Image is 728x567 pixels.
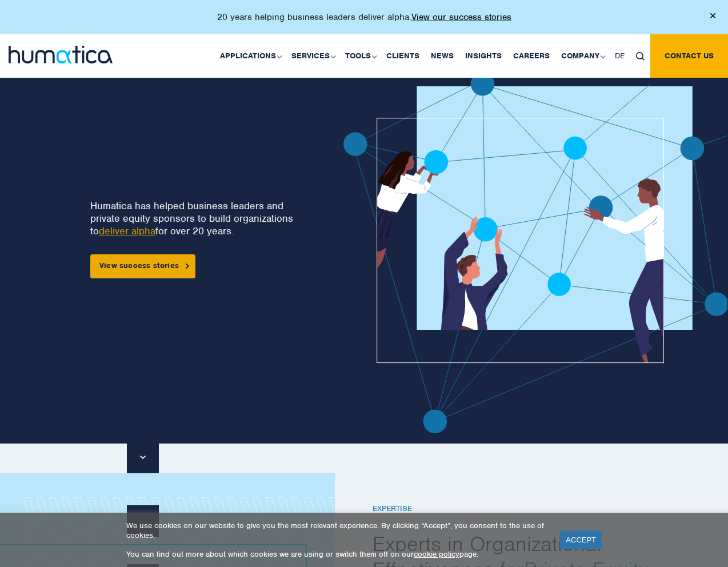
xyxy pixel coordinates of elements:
a: Applications [214,34,286,78]
img: downarrow [140,456,145,459]
p: Humatica has helped business leaders and private equity sponsors to build organizations to for ov... [90,199,302,237]
img: arrowicon [186,263,189,269]
a: deliver alpha [99,225,155,237]
a: ACCEPT [560,530,602,549]
a: Contact us [650,34,728,78]
a: Careers [507,34,555,78]
a: View success stories [90,254,195,278]
a: cookie policy [414,549,459,559]
a: Services [286,34,339,78]
a: Tools [339,34,381,78]
a: View our success stories [411,11,511,23]
img: logo [9,46,113,63]
p: 20 years helping business leaders deliver alpha. [217,11,511,23]
p: We use cookies on our website to give you the most relevant experience. By clicking “Accept”, you... [126,521,546,540]
p: You can find out more about which cookies we are using or switch them off on our page. [126,549,546,559]
a: DE [609,34,630,78]
img: search_icon [636,52,645,61]
a: Insights [459,34,507,78]
a: News [425,34,459,78]
a: Company [555,34,609,78]
span: DE [615,51,625,61]
a: Clients [381,34,425,78]
h6: EXPERTISE [373,504,681,514]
